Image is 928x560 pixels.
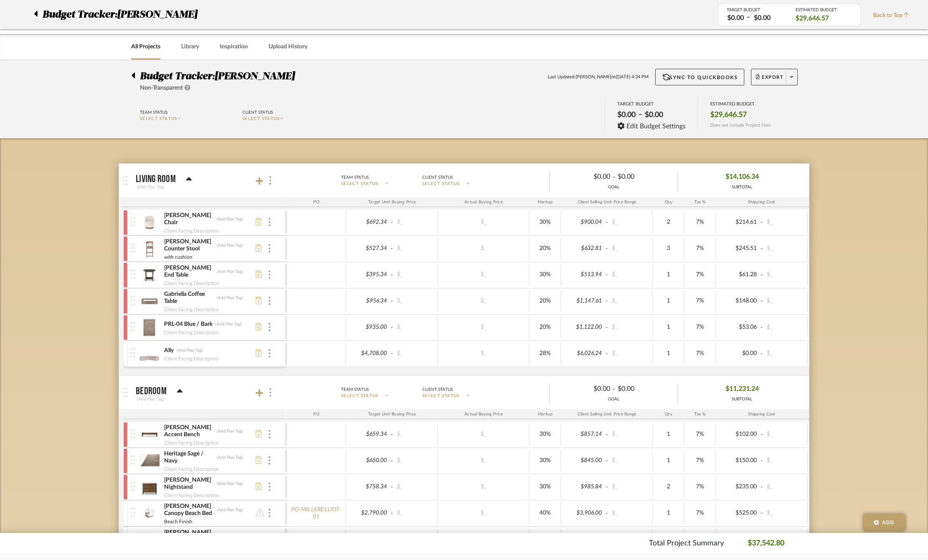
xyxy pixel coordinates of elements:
div: TARGET BUDGET [617,101,686,107]
span: $29,646.57 [710,110,747,120]
div: $245.51 [718,242,759,255]
div: TARGET BUDGET [727,7,783,12]
div: 20% [532,321,558,333]
div: $_ [394,481,435,493]
div: 20% [532,242,558,255]
div: $_ [764,242,805,255]
div: $_ [609,428,650,440]
span: SELECT STATUS [341,181,379,187]
div: $525.00 [718,507,759,519]
span: $11,231.24 [726,382,759,395]
div: $0.00 [615,170,671,183]
div: $_ [764,507,805,519]
div: GOAL [550,184,678,190]
div: $_ [764,321,805,333]
img: e4ce8762-75fa-41f6-92dd-9720f5c6a377_50x50.jpg [139,477,160,497]
div: $0.00 [718,347,759,360]
div: 7% [687,216,713,228]
img: 3dots-v.svg [269,270,270,279]
a: Upload History [269,41,307,52]
div: $235.00 [718,481,759,493]
div: $_ [394,269,435,281]
div: $_ [394,347,435,360]
div: $53.06 [718,321,759,333]
div: Client Facing Description [164,328,220,337]
img: 3dots-v.svg [269,482,270,491]
div: $_ [461,347,506,360]
div: with cushion [164,253,193,261]
div: Gabriella Coffee Table [164,290,214,305]
div: PO [287,197,346,207]
div: 30% [532,428,558,440]
div: [PERSON_NAME] Chair [164,212,214,227]
div: $659.34 [349,428,389,440]
span: Budget Tracker: [42,7,117,22]
div: 7% [687,428,713,440]
span: - [604,509,609,517]
span: - [759,430,764,439]
div: $_ [609,321,650,333]
div: Client Facing Description [164,439,220,447]
img: vertical-grip.svg [130,429,135,438]
div: $_ [461,481,506,493]
img: vertical-grip.svg [130,322,135,331]
div: [PERSON_NAME] Canopy Beach Bed [164,502,214,517]
span: - [604,483,609,491]
button: Export [751,69,798,85]
span: - [604,430,609,439]
div: Team Status [341,174,369,181]
a: Library [181,41,199,52]
div: 1 [655,455,681,467]
div: $_ [394,507,435,519]
img: 3dots-v.svg [269,176,271,185]
div: Actual Buying Price [438,197,529,207]
img: vertical-grip.svg [130,508,135,517]
div: Target Unit Buying Price [346,409,438,419]
div: $_ [609,295,650,307]
div: $_ [764,216,805,228]
p: Total Project Summary [649,538,724,549]
div: 30% [532,481,558,493]
div: Tax % [684,409,716,419]
div: 40% [532,507,558,519]
div: $_ [461,295,506,307]
div: $_ [394,216,435,228]
div: Client Status [422,386,453,393]
img: vertical-grip.svg [130,217,135,226]
img: 8a2410a4-eb8e-4fca-9fa5-20cd80970ccc_50x50.jpg [139,317,160,337]
span: - [389,457,394,465]
div: $985.84 [564,481,604,493]
div: $395.34 [349,269,389,281]
span: - [604,297,609,305]
mat-expansion-panel-header: Bedroom(Add Plan Tag)Team StatusSELECT STATUSClient StatusSELECT STATUS$0.00-$0.00GOAL$11,231.24S... [119,376,809,409]
div: $0.00 [725,13,746,23]
div: $0.00 [751,13,773,23]
span: SELECT STATUS [422,393,460,399]
div: [PERSON_NAME] Nightstand [164,529,226,544]
div: $_ [609,347,650,360]
span: - [759,245,764,253]
span: - [759,483,764,491]
div: $_ [764,455,805,467]
div: $_ [461,242,506,255]
img: 7dab9b01-111e-4539-9e4c-da3d0bdce1a1_50x50.jpg [139,451,160,471]
div: $_ [461,321,506,333]
div: (Add Plan Tag) [216,242,243,248]
img: grip.svg [123,388,127,397]
span: - [759,509,764,517]
div: PO [287,409,346,419]
div: PRL-04 Blue / Bark [164,320,213,328]
span: Add [882,519,895,526]
img: 3dots-v.svg [269,388,271,397]
img: 529b6801-3561-44f0-b903-95fba40d15ba_50x50.jpg [139,425,160,445]
span: - [759,271,764,279]
div: $4,708.00 [349,347,389,360]
span: $14,106.34 [726,170,759,183]
span: - [389,271,394,279]
img: 3dots-v.svg [269,509,270,517]
div: 1 [655,507,681,519]
div: Client Facing Description [164,465,220,473]
div: 2 [655,216,681,228]
div: [PERSON_NAME] End Table [164,264,214,279]
p: [PERSON_NAME] [117,7,201,22]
